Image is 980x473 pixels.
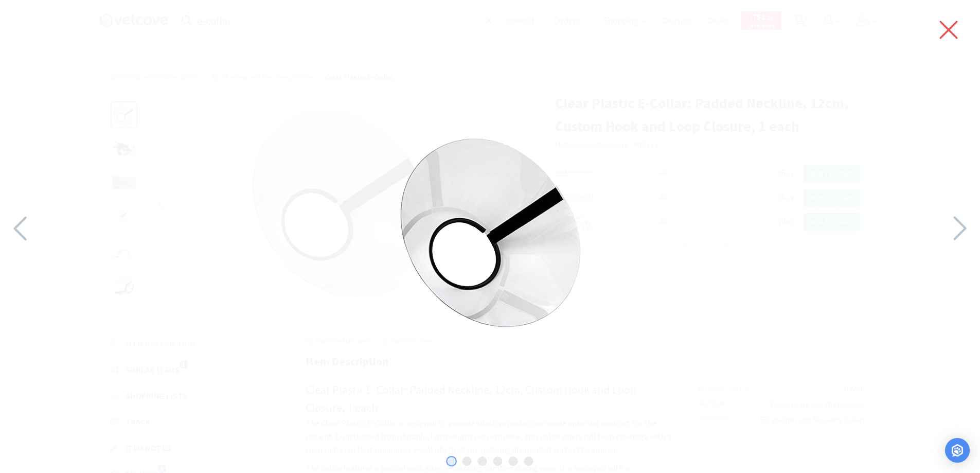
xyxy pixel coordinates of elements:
img: 6a4a79ab3d2b4c638f8a764d448591f4_159865.png [387,131,593,337]
button: 4 [493,455,503,465]
button: 3 [477,455,488,465]
button: 6 [524,455,534,465]
button: 5 [508,455,519,465]
button: 1 [447,455,457,465]
div: Open Intercom Messenger [945,438,970,463]
button: 2 [462,455,472,465]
